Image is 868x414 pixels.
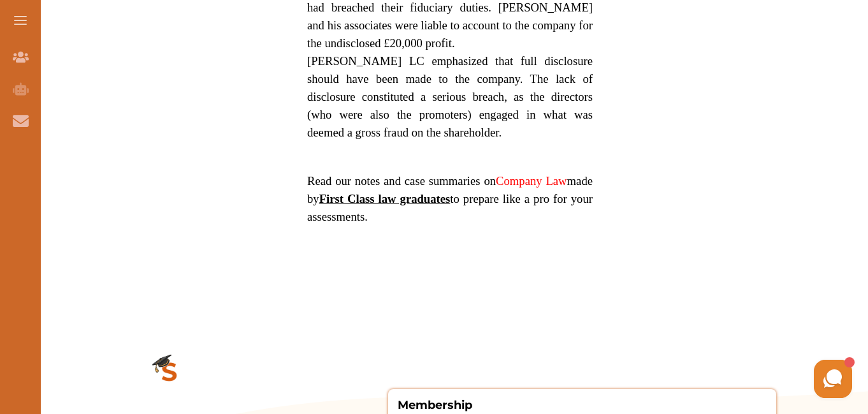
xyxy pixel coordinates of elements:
[562,357,855,401] iframe: HelpCrunch
[496,174,567,188] a: Company Law
[307,54,593,139] span: [PERSON_NAME] LC emphasized that full disclosure should have been made to the company. The lack o...
[319,192,451,205] strong: First Class law graduates
[307,174,593,223] span: Read our notes and case summaries on made by to prepare like a pro for your assessments.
